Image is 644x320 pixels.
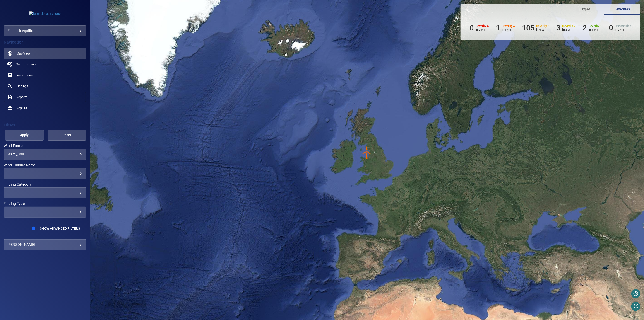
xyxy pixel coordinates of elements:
h6: Severity 2 [562,24,576,28]
button: Apply [5,130,44,141]
h4: Navigation [4,40,86,44]
h6: Severity 1 [589,24,602,28]
span: Reset [53,132,81,138]
h6: Severity 3 [536,24,549,28]
label: Wind Turbine Name [4,163,86,167]
span: Types [571,6,601,12]
div: Finding Category [4,187,86,198]
p: in 0 WT [476,28,489,31]
a: map active [4,48,86,59]
h6: 1 [496,24,500,32]
a: findings noActive [4,81,86,92]
h6: Severity 4 [502,24,515,28]
p: in 4 WT [536,28,549,31]
h6: Severity 5 [476,24,489,28]
h4: Filters [4,123,86,127]
div: [PERSON_NAME] [7,241,82,248]
h6: Unclassified [615,24,631,28]
div: fullcircleequitix [4,25,86,36]
label: Wind Farms [4,144,86,148]
p: in 0 WT [615,28,631,31]
a: reports noActive [4,92,86,102]
span: Apply [11,132,38,138]
li: Severity Unclassified [609,24,631,32]
h6: 0 [470,24,474,32]
p: in 1 WT [589,28,602,31]
span: Reports [16,95,27,99]
img: windFarmIconCat4.svg [360,146,374,160]
li: Severity 3 [522,24,549,32]
p: in 2 WT [562,28,576,31]
div: 4 [374,146,376,160]
a: inspections noActive [4,70,86,81]
li: Severity 4 [496,24,515,32]
div: Wind Farms [4,149,86,160]
div: Finding Type [4,207,86,218]
label: Finding Category [4,183,86,186]
span: Severities [607,6,638,12]
li: Severity 1 [583,24,602,32]
span: Show Advanced Filters [40,227,80,230]
button: Reset [48,130,87,141]
h6: 0 [609,24,613,32]
span: Findings [16,84,28,88]
span: Wind Turbines [16,62,36,67]
span: Inspections [16,73,33,78]
span: Repairs [16,106,27,110]
li: Severity 5 [470,24,489,32]
li: Severity 2 [557,24,576,32]
gmp-advanced-marker: 4 [360,146,374,160]
button: Show Advanced Filters [37,225,83,232]
h6: 2 [583,24,587,32]
label: Finding Type [4,202,86,206]
div: Wind Turbine Name [4,168,86,179]
p: in 1 WT [502,28,515,31]
div: fullcircleequitix [7,27,82,34]
a: repairs noActive [4,102,86,113]
h6: 105 [522,24,534,32]
div: Wern_Ddu [7,152,82,156]
img: fullcircleequitix-logo [29,11,61,16]
a: windturbines noActive [4,59,86,70]
span: Map View [16,51,30,56]
h6: 3 [557,24,561,32]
